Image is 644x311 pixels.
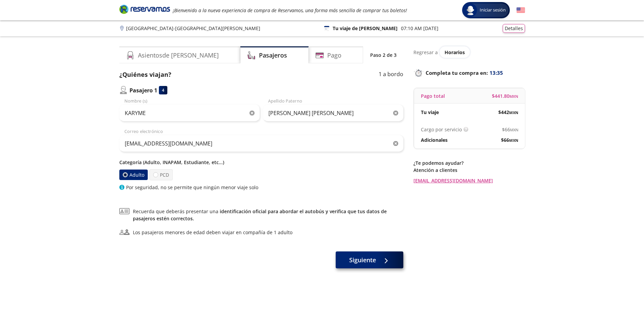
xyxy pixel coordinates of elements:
label: Adulto [119,169,148,180]
small: MXN [509,94,518,99]
p: [GEOGRAPHIC_DATA] - [GEOGRAPHIC_DATA][PERSON_NAME] [126,25,260,32]
button: English [517,6,525,15]
p: 1 a bordo [379,70,403,79]
span: $ 66 [502,126,518,133]
div: Los pasajeros menores de edad deben viajar en compañía de 1 adulto [133,229,292,236]
p: ¿Quiénes viajan? [119,70,171,79]
a: [EMAIL_ADDRESS][DOMAIN_NAME] [413,177,525,184]
p: Completa tu compra en : [413,68,525,77]
span: $ 441.80 [492,92,518,99]
h4: Pago [327,51,341,60]
span: Recuerda que deberás presentar una [133,208,403,222]
h4: Asientos de [PERSON_NAME] [138,51,219,60]
small: MXN [510,127,518,132]
span: 13:35 [490,69,503,77]
a: Brand Logo [119,4,170,16]
p: 07:10 AM [DATE] [401,25,438,32]
p: Tu viaje de [PERSON_NAME] [333,25,398,32]
small: MXN [509,110,518,115]
p: Categoría (Adulto, INAPAM, Estudiante, etc...) [119,159,403,166]
p: Pago total [421,92,445,99]
p: Tu viaje [421,109,439,116]
p: Regresar a [413,49,438,56]
input: Nombre (s) [119,105,260,121]
div: Regresar a ver horarios [413,46,525,58]
h4: Pasajeros [259,51,287,60]
p: ¿Te podemos ayudar? [413,159,525,166]
p: Paso 2 de 3 [370,51,397,59]
button: Detalles [503,24,525,33]
p: Pasajero 1 [129,86,157,94]
input: Correo electrónico [119,135,403,152]
span: $ 66 [501,136,518,143]
button: Siguiente [336,251,403,268]
a: identificación oficial para abordar el autobús y verifica que tus datos de pasajeros estén correc... [133,208,387,222]
p: Cargo por servicio [421,126,462,133]
span: Horarios [445,49,465,55]
span: $ 442 [498,109,518,116]
p: Atención a clientes [413,166,525,174]
small: MXN [509,138,518,143]
div: 4 [159,86,167,94]
label: PCD [149,169,173,180]
span: Siguiente [349,256,376,265]
em: ¡Bienvenido a la nueva experiencia de compra de Reservamos, una forma más sencilla de comprar tus... [173,7,407,14]
span: Iniciar sesión [477,7,508,14]
input: Apellido Paterno [263,105,403,121]
p: Por seguridad, no se permite que ningún menor viaje solo [126,184,258,191]
i: Brand Logo [119,4,170,14]
p: Adicionales [421,136,448,143]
